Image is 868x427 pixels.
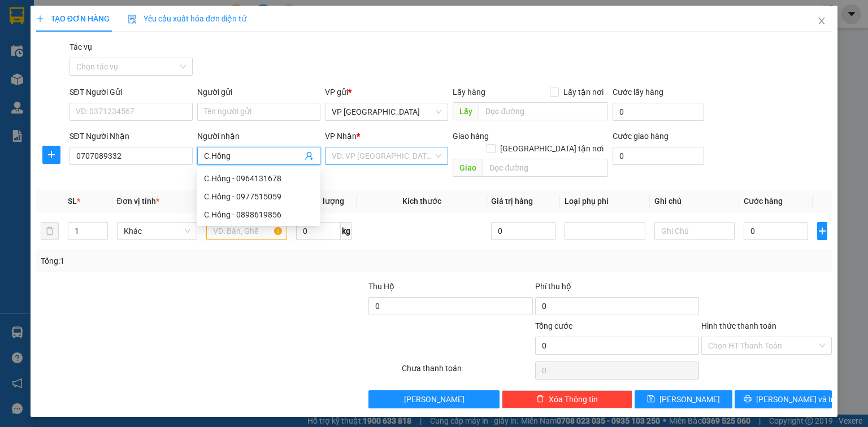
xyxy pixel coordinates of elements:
button: delete [41,222,59,240]
span: VP Nhận [325,132,357,141]
div: Tổng: 1 [41,255,336,267]
span: [PERSON_NAME] [404,393,465,406]
span: Lấy hàng [453,88,485,97]
span: Xóa Thông tin [549,393,598,406]
label: Cước giao hàng [613,132,669,141]
span: Tổng cước [535,321,572,330]
div: SĐT Người Nhận [70,130,193,142]
div: C.Hồng - 0898619856 [204,208,314,221]
span: plus [43,150,60,159]
button: save[PERSON_NAME] [635,390,732,408]
span: Khác [124,223,191,239]
span: Yêu cầu xuất hóa đơn điện tử [128,14,247,23]
button: printer[PERSON_NAME] và In [735,390,832,408]
span: Kích thước [402,197,441,206]
span: TẠO ĐƠN HÀNG [36,14,110,23]
span: [PERSON_NAME] [659,393,720,406]
img: icon [128,15,137,24]
button: plus [817,222,827,240]
button: plus [42,146,60,164]
input: 0 [491,222,555,240]
div: C.Hồng - 0977515059 [204,190,314,203]
span: SL [68,197,77,206]
span: printer [744,395,752,404]
div: C.Hồng - 0977515059 [197,188,320,206]
span: [GEOGRAPHIC_DATA] tận nơi [496,142,608,155]
input: Ghi Chú [654,222,735,240]
button: deleteXóa Thông tin [502,390,632,408]
label: Tác vụ [70,42,92,51]
th: Loại phụ phí [560,190,650,212]
span: [PERSON_NAME] và In [756,393,835,406]
div: C.Hồng - 0964131678 [197,169,320,188]
span: Giao [453,159,483,177]
button: Close [806,6,837,37]
label: Cước lấy hàng [613,88,663,97]
span: Lấy [453,102,479,120]
button: [PERSON_NAME] [368,390,499,408]
div: Chưa thanh toán [401,362,533,382]
div: VP gửi [325,86,448,98]
input: Cước lấy hàng [613,103,704,121]
span: close [817,16,826,25]
span: Đơn vị tính [117,197,159,206]
div: C.Hồng - 0964131678 [204,172,314,185]
label: Hình thức thanh toán [701,321,776,330]
div: Người nhận [197,130,320,142]
span: Định lượng [304,197,344,206]
div: C.Hồng - 0898619856 [197,206,320,224]
input: Cước giao hàng [613,147,704,165]
span: kg [341,222,352,240]
div: SĐT Người Gửi [70,86,193,98]
th: Ghi chú [650,190,740,212]
span: Cước hàng [744,197,783,206]
span: VP Đà Nẵng [332,103,441,120]
div: Người gửi [197,86,320,98]
input: Dọc đường [479,102,608,120]
span: Giá trị hàng [491,197,533,206]
span: save [647,395,655,404]
span: plus [818,226,827,236]
span: user-add [305,151,314,160]
span: delete [536,395,544,404]
span: Giao hàng [453,132,489,141]
span: plus [36,15,44,23]
span: Thu Hộ [368,282,394,291]
input: Dọc đường [483,159,608,177]
div: Phí thu hộ [535,280,699,297]
span: Lấy tận nơi [559,86,608,98]
input: VD: Bàn, Ghế [206,222,287,240]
